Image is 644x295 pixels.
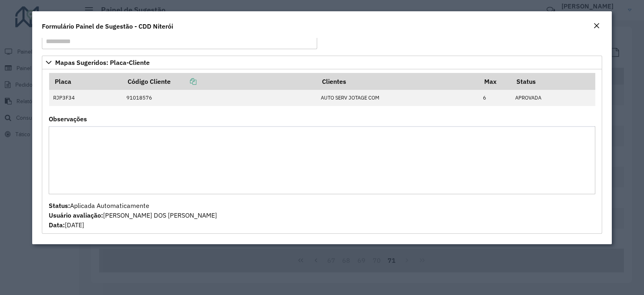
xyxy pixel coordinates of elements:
td: AUTO SERV JOTAGE COM [316,90,479,106]
th: Código Cliente [122,73,316,90]
div: Mapas Sugeridos: Placa-Cliente [42,69,602,234]
span: Aplicada Automaticamente [PERSON_NAME] DOS [PERSON_NAME] [DATE] [49,202,217,229]
a: Copiar [171,77,196,85]
a: Mapas Sugeridos: Placa-Cliente [42,56,602,69]
strong: Usuário avaliação: [49,211,103,219]
th: Max [479,73,511,90]
button: Close [591,21,602,31]
td: 91018576 [122,90,316,106]
h4: Formulário Painel de Sugestão - CDD Niterói [42,21,173,31]
em: Fechar [593,23,600,29]
strong: Data: [49,221,65,229]
th: Placa [49,73,122,90]
td: RJP3F34 [49,90,122,106]
span: Mapas Sugeridos: Placa-Cliente [55,59,150,66]
strong: Status: [49,202,70,210]
td: 6 [479,90,511,106]
th: Clientes [316,73,479,90]
label: Observações [49,114,87,124]
td: APROVADA [511,90,595,106]
th: Status [511,73,595,90]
